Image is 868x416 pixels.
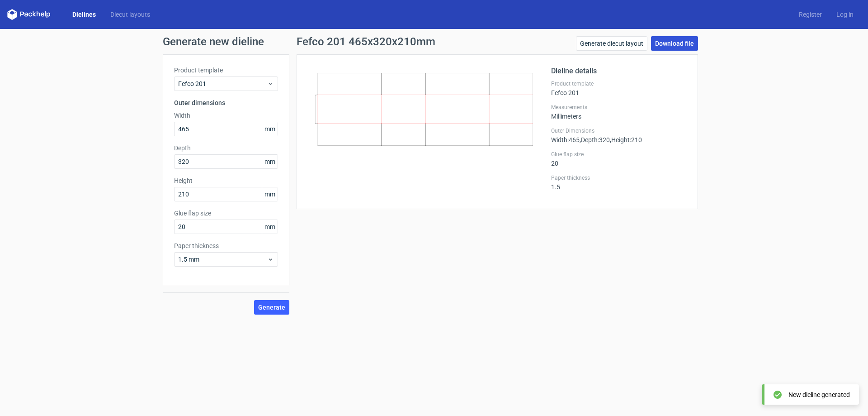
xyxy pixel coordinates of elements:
[262,187,278,201] span: mm
[174,176,278,185] label: Height
[254,300,289,315] button: Generate
[551,151,687,158] label: Glue flap size
[178,255,267,264] span: 1.5 mm
[551,174,687,182] label: Paper thickness
[163,36,705,47] h1: Generate new dieline
[551,80,687,87] label: Product template
[551,104,687,111] label: Measurements
[178,79,267,88] span: Fefco 201
[551,66,687,77] h2: Dieline details
[551,80,687,96] div: Fefco 201
[258,304,285,311] span: Generate
[297,36,435,47] h1: Fefco 201 465x320x210mm
[551,136,580,143] span: Width : 465
[174,98,278,107] h3: Outer dimensions
[580,136,610,143] span: , Depth : 320
[551,127,687,134] label: Outer Dimensions
[551,104,687,120] div: Millimeters
[174,241,278,250] label: Paper thickness
[829,10,861,19] a: Log in
[610,136,642,143] span: , Height : 210
[551,174,687,191] div: 1.5
[651,36,698,51] a: Download file
[103,10,157,19] a: Diecut layouts
[262,155,278,168] span: mm
[788,390,850,399] div: New dieline generated
[262,122,278,136] span: mm
[174,66,278,75] label: Product template
[174,143,278,153] label: Depth
[174,111,278,120] label: Width
[174,209,278,218] label: Glue flap size
[576,36,647,51] a: Generate diecut layout
[262,220,278,234] span: mm
[551,151,687,167] div: 20
[792,10,829,19] a: Register
[65,10,103,19] a: Dielines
